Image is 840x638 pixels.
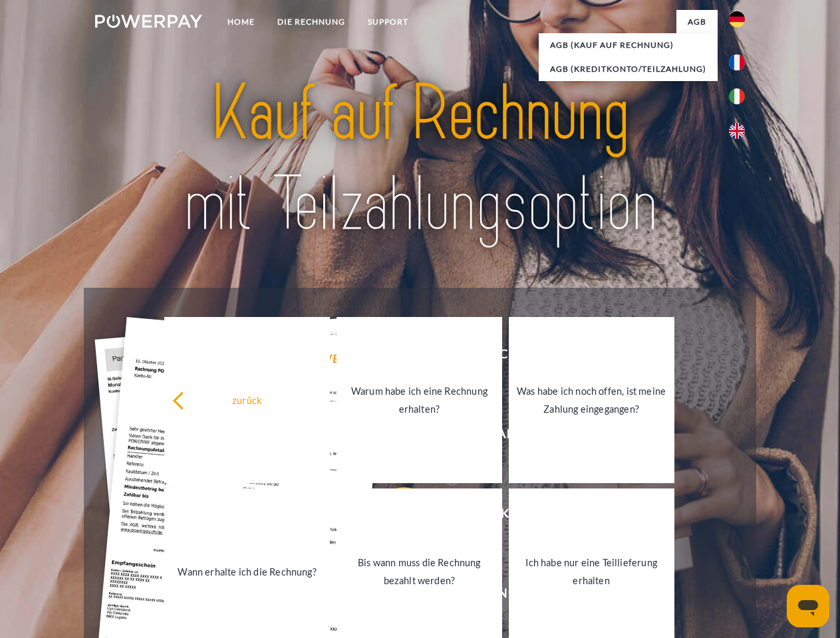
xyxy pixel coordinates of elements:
div: Wann erhalte ich die Rechnung? [172,562,322,580]
a: AGB (Kauf auf Rechnung) [539,33,718,57]
div: Bis wann muss die Rechnung bezahlt werden? [345,554,494,589]
img: title-powerpay_de.svg [127,64,713,255]
a: Was habe ich noch offen, ist meine Zahlung eingegangen? [509,317,674,483]
div: Ich habe nur eine Teillieferung erhalten [517,554,666,589]
img: fr [729,54,745,70]
img: logo-powerpay-white.svg [95,15,202,28]
img: de [729,11,745,27]
a: Home [216,10,266,34]
a: agb [676,10,718,34]
a: AGB (Kreditkonto/Teilzahlung) [539,57,718,81]
div: zurück [172,391,322,409]
div: Warum habe ich eine Rechnung erhalten? [345,382,494,418]
img: en [729,123,745,139]
img: it [729,88,745,104]
iframe: Schaltfläche zum Öffnen des Messaging-Fensters [787,585,829,627]
div: Was habe ich noch offen, ist meine Zahlung eingegangen? [517,382,666,418]
a: DIE RECHNUNG [266,10,356,34]
a: SUPPORT [356,10,420,34]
